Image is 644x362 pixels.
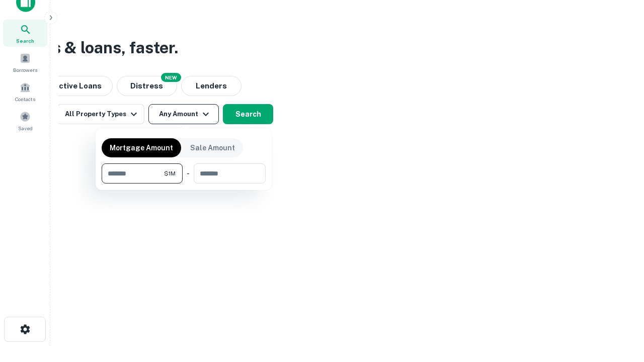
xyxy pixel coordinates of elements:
p: Mortgage Amount [110,142,173,153]
div: - [187,163,190,184]
span: $1M [164,169,176,178]
iframe: Chat Widget [594,282,644,330]
p: Sale Amount [190,142,235,153]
